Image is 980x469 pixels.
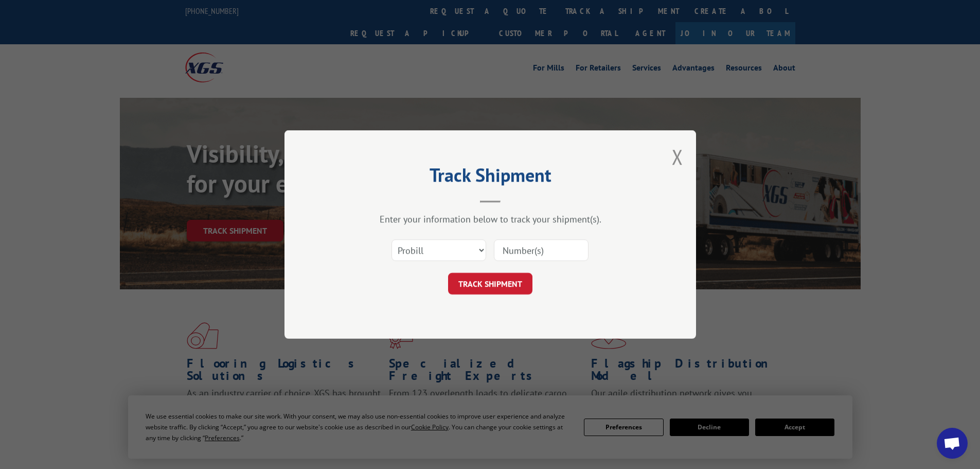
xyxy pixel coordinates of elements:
button: Close modal [672,143,683,170]
div: Enter your information below to track your shipment(s). [336,213,645,225]
button: TRACK SHIPMENT [448,273,532,294]
h2: Track Shipment [336,168,645,187]
a: Open chat [937,428,968,459]
input: Number(s) [494,239,589,261]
